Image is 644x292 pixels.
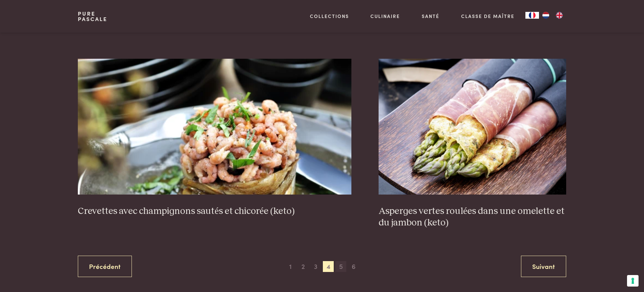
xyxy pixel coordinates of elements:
[379,205,566,229] h3: Asperges vertes roulées dans une omelette et du jambon (keto)
[539,12,566,19] ul: Language list
[298,261,309,272] span: 2
[310,261,321,272] span: 3
[78,205,351,217] h3: Crevettes avec champignons sautés et chicorée (keto)
[422,13,439,20] a: Santé
[285,261,296,272] span: 1
[521,256,566,277] a: Suivant
[525,12,539,19] a: FR
[335,261,346,272] span: 5
[78,59,351,217] a: Crevettes avec champignons sautés et chicorée (keto) Crevettes avec champignons sautés et chicoré...
[379,59,566,195] img: Asperges vertes roulées dans une omelette et du jambon (keto)
[525,12,539,19] div: Language
[310,13,349,20] a: Collections
[525,12,566,19] aside: Language selected: Français
[461,13,515,20] a: Classe de maître
[78,11,107,22] a: PurePascale
[348,261,359,272] span: 6
[627,275,639,287] button: Vos préférences en matière de consentement pour les technologies de suivi
[323,261,334,272] span: 4
[78,256,132,277] a: Précédent
[379,59,566,229] a: Asperges vertes roulées dans une omelette et du jambon (keto) Asperges vertes roulées dans une om...
[539,12,553,19] a: NL
[553,12,566,19] a: EN
[78,59,351,195] img: Crevettes avec champignons sautés et chicorée (keto)
[370,13,400,20] a: Culinaire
